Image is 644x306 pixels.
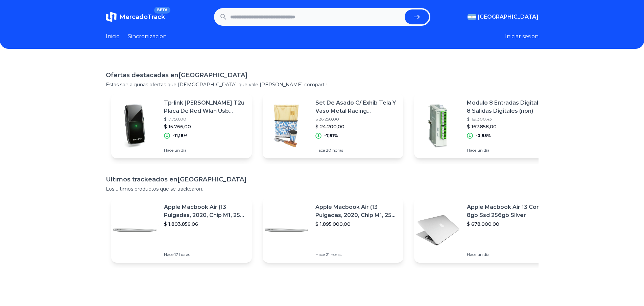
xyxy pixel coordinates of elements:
img: Featured image [414,102,461,150]
p: Apple Macbook Air (13 Pulgadas, 2020, Chip M1, 256 Gb De Ssd, 8 Gb De Ram) - Plata [164,203,246,219]
p: $ 17.750,00 [164,116,246,122]
button: Iniciar sesion [505,32,539,41]
p: Apple Macbook Air 13 Core I5 8gb Ssd 256gb Silver [467,203,549,219]
a: MercadoTrackBETA [106,12,165,22]
p: Hace 17 horas [164,252,246,257]
p: $ 15.766,00 [164,123,246,130]
p: $ 26.250,00 [315,116,398,122]
a: Featured imageModulo 8 Entradas Digitales, 8 Salidas Digitales (npn)$ 169.300,43$ 167.858,00-0,85... [414,93,555,158]
a: Featured imageApple Macbook Air 13 Core I5 8gb Ssd 256gb Silver$ 678.000,00Hace un día [414,198,555,263]
img: Argentina [468,14,476,20]
p: Hace un día [467,252,549,257]
h1: Ofertas destacadas en [GEOGRAPHIC_DATA] [106,70,539,80]
p: Tp-link [PERSON_NAME] T2u Placa De Red Wlan Usb 600mb/s [164,99,246,115]
p: Hace un día [164,148,246,153]
img: Featured image [414,206,461,254]
p: $ 169.300,43 [467,116,549,122]
p: Modulo 8 Entradas Digitales, 8 Salidas Digitales (npn) [467,99,549,115]
a: Featured imageTp-link [PERSON_NAME] T2u Placa De Red Wlan Usb 600mb/s$ 17.750,00$ 15.766,00-11,18... [111,93,252,158]
p: Estas son algunas ofertas que [DEMOGRAPHIC_DATA] que vale [PERSON_NAME] compartir. [106,81,539,88]
img: Featured image [263,206,310,254]
span: MercadoTrack [119,13,165,21]
p: $ 1.803.859,06 [164,221,246,227]
img: Featured image [111,206,159,254]
span: BETA [154,7,170,14]
p: $ 24.200,00 [315,123,398,130]
p: Hace 20 horas [315,148,398,153]
p: -11,18% [173,133,188,138]
p: Los ultimos productos que se trackearon. [106,185,539,192]
h1: Ultimos trackeados en [GEOGRAPHIC_DATA] [106,175,539,184]
p: $ 678.000,00 [467,221,549,227]
p: $ 1.895.000,00 [315,221,398,227]
button: [GEOGRAPHIC_DATA] [468,13,539,21]
a: Featured imageApple Macbook Air (13 Pulgadas, 2020, Chip M1, 256 Gb De Ssd, 8 Gb De Ram) - Plata$... [111,198,252,263]
p: Apple Macbook Air (13 Pulgadas, 2020, Chip M1, 256 Gb De Ssd, 8 Gb De Ram) - Plata [315,203,398,219]
a: Featured imageApple Macbook Air (13 Pulgadas, 2020, Chip M1, 256 Gb De Ssd, 8 Gb De Ram) - Plata$... [263,198,403,263]
img: Featured image [111,102,159,150]
img: MercadoTrack [106,12,117,22]
p: $ 167.858,00 [467,123,549,130]
a: Sincronizacion [128,32,167,41]
span: [GEOGRAPHIC_DATA] [478,13,539,21]
p: -7,81% [324,133,338,138]
p: Hace 21 horas [315,252,398,257]
a: Inicio [106,32,120,41]
img: Featured image [263,102,310,150]
p: Hace un día [467,148,549,153]
p: -0,85% [476,133,491,138]
a: Featured imageSet De Asado C/ Exhib Tela Y Vaso Metal Racing Personalizado$ 26.250,00$ 24.200,00-... [263,93,403,158]
p: Set De Asado C/ Exhib Tela Y Vaso Metal Racing Personalizado [315,99,398,115]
